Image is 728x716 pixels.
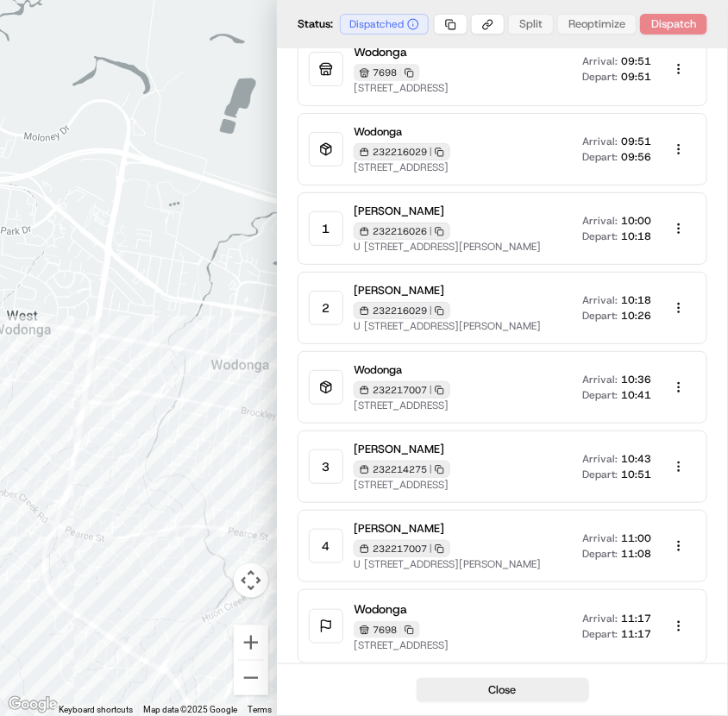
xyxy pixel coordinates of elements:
button: Start new chat [293,170,314,191]
span: Depart: [582,229,618,243]
a: Terms (opens in new tab) [248,705,272,714]
span: 10:43 [621,452,651,466]
span: Pylon [172,292,209,305]
span: 11:17 [621,627,651,641]
div: Dispatched [340,14,429,35]
div: 📗 [17,252,31,266]
span: U [STREET_ADDRESS][PERSON_NAME] [354,557,541,571]
div: 232217007 [354,381,450,399]
span: Arrival: [582,531,618,545]
span: [PERSON_NAME] [354,204,541,219]
span: Depart: [582,388,618,402]
span: 10:41 [621,388,651,402]
span: [STREET_ADDRESS] [354,638,449,652]
span: [PERSON_NAME] [354,283,541,298]
div: 💻 [146,252,160,266]
span: Depart: [582,627,618,641]
span: U [STREET_ADDRESS][PERSON_NAME] [354,240,541,254]
a: Powered byPylon [122,292,209,305]
span: Arrival: [582,293,618,307]
span: Depart: [582,70,618,84]
a: Open this area in Google Maps (opens a new window) [4,694,61,716]
a: 💻API Documentation [139,243,284,274]
span: [STREET_ADDRESS] [354,399,450,412]
div: 3 [309,449,343,484]
span: 10:26 [621,309,651,323]
span: 09:51 [621,70,651,84]
span: 11:08 [621,547,651,561]
button: Keyboard shortcuts [59,704,133,716]
div: 232216026 [354,223,450,240]
span: 11:00 [621,531,651,545]
span: 11:17 [621,612,651,625]
span: Wodonga [354,600,449,618]
div: Start new chat [59,165,283,182]
img: 1736555255976-a54dd68f-1ca7-489b-9aae-adbdc363a1c4 [17,165,48,196]
div: 232216029 [354,143,450,160]
div: 2 [309,291,343,325]
div: 7698 [354,64,420,81]
span: [STREET_ADDRESS] [354,478,450,492]
button: Zoom out [234,661,268,695]
span: 10:18 [621,229,651,243]
span: Arrival: [582,612,618,625]
span: Map data ©2025 Google [143,705,237,714]
span: Arrival: [582,214,618,228]
div: 232216029 [354,302,450,319]
span: Depart: [582,468,618,481]
div: 4 [309,529,343,563]
span: 10:00 [621,214,651,228]
div: We're available if you need us! [59,182,218,196]
span: Arrival: [582,54,618,68]
span: 10:18 [621,293,651,307]
span: U [STREET_ADDRESS][PERSON_NAME] [354,319,541,333]
span: Depart: [582,309,618,323]
span: [STREET_ADDRESS] [354,160,450,174]
span: Arrival: [582,373,618,386]
span: Wodonga [354,362,450,378]
span: [STREET_ADDRESS] [354,81,449,95]
span: 10:36 [621,373,651,386]
span: [PERSON_NAME] [354,442,450,457]
div: 232217007 [354,540,450,557]
span: Knowledge Base [35,250,132,267]
span: 10:51 [621,468,651,481]
div: 7698 [354,621,420,638]
div: 1 [309,211,343,246]
span: Arrival: [582,452,618,466]
button: Map camera controls [234,563,268,598]
span: Wodonga [354,43,449,60]
span: Depart: [582,547,618,561]
span: 09:51 [621,135,651,148]
button: Close [417,678,589,702]
div: 232214275 [354,461,450,478]
input: Got a question? Start typing here... [45,111,311,129]
span: Arrival: [582,135,618,148]
a: 📗Knowledge Base [10,243,139,274]
span: Wodonga [354,124,450,140]
span: [PERSON_NAME] [354,521,541,537]
div: Status: [298,14,434,35]
button: Zoom in [234,625,268,660]
span: Depart: [582,150,618,164]
span: API Documentation [163,250,277,267]
p: Welcome 👋 [17,69,314,97]
img: Nash [17,17,52,52]
span: 09:51 [621,54,651,68]
span: 09:56 [621,150,651,164]
img: Google [4,694,61,716]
